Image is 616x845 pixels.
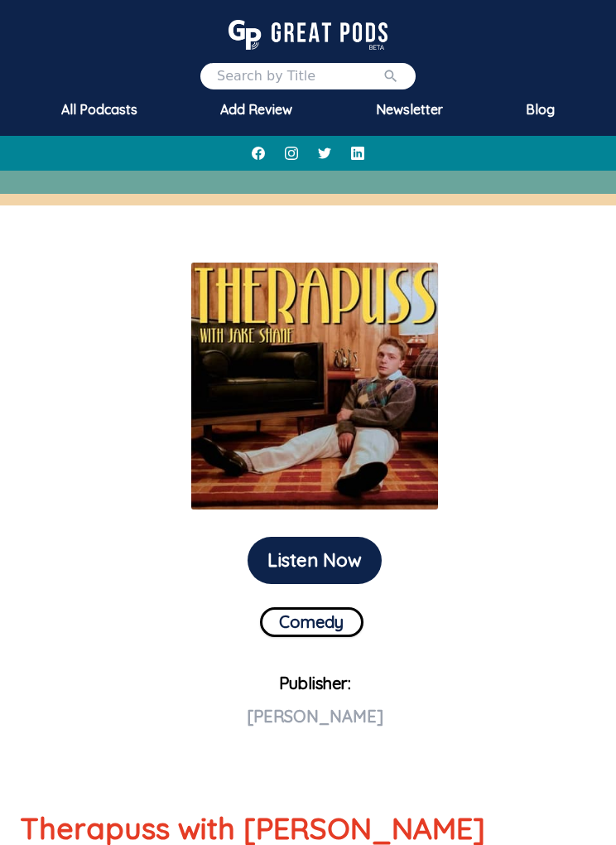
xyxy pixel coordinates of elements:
a: Add Review [200,89,312,129]
img: GreatPods [229,20,387,50]
p: Publisher: [13,667,616,786]
button: Comedy [260,607,363,637]
img: Therapuss with Jake Shane [190,262,439,510]
span: [PERSON_NAME] [247,706,383,727]
a: Comedy [260,601,363,637]
a: All Podcasts [41,89,157,129]
a: Newsletter [356,89,463,129]
input: Search by Title [217,66,383,86]
button: Listen Now [248,537,382,584]
a: Blog [506,89,575,129]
